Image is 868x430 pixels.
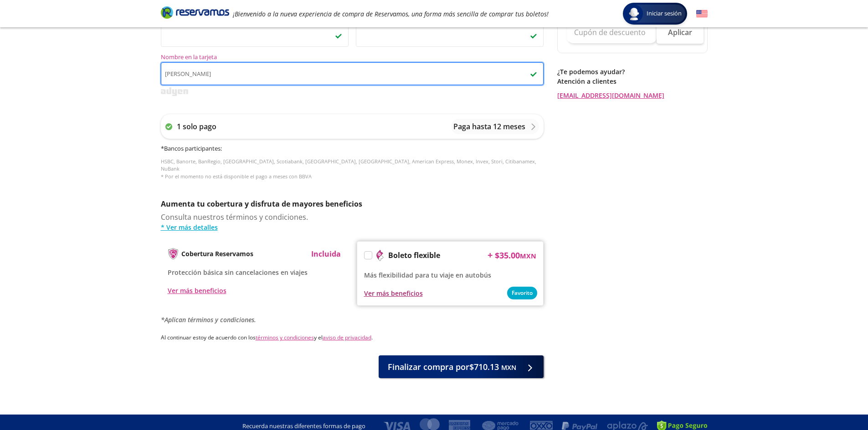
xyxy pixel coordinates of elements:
p: Incluida [311,248,341,259]
span: Iniciar sesión [643,9,685,18]
a: * Ver más detalles [161,223,544,232]
div: Consulta nuestros términos y condiciones. [161,212,544,232]
a: términos y condiciones [256,334,314,341]
small: MXN [520,252,536,260]
img: svg+xml;base64,PD94bWwgdmVyc2lvbj0iMS4wIiBlbmNvZGluZz0iVVRGLTgiPz4KPHN2ZyB3aWR0aD0iMzk2cHgiIGhlaW... [161,87,188,96]
p: Cobertura Reservamos [181,249,253,258]
a: Brand Logo [161,5,229,22]
iframe: Iframe de la fecha de caducidad de la tarjeta asegurada [165,27,344,44]
iframe: Messagebird Livechat Widget [815,377,859,421]
input: Nombre en la tarjetacheckmark [161,62,544,85]
img: checkmark [335,32,342,39]
a: aviso de privacidad [323,334,371,341]
input: Cupón de descuento [567,21,657,44]
img: checkmark [530,70,537,77]
button: English [696,8,708,20]
span: $ 35.00 [495,249,536,262]
em: ¡Bienvenido a la nueva experiencia de compra de Reservamos, una forma más sencilla de comprar tus... [233,10,549,18]
p: Paga hasta 12 meses [453,121,525,132]
p: Al continuar estoy de acuerdo con los y el . [161,334,544,342]
span: Protección básica sin cancelaciones en viajes [168,268,308,277]
p: *Aplican términos y condiciones. [161,315,544,324]
p: HSBC, Banorte, BanRegio, [GEOGRAPHIC_DATA], Scotiabank, [GEOGRAPHIC_DATA], [GEOGRAPHIC_DATA], Ame... [161,158,544,181]
a: [EMAIL_ADDRESS][DOMAIN_NAME] [557,91,708,100]
span: Finalizar compra por $710.13 [388,361,516,373]
img: checkmark [530,32,537,39]
i: Brand Logo [161,5,229,19]
iframe: Iframe del código de seguridad de la tarjeta asegurada [360,27,539,44]
button: Ver más beneficios [168,286,226,295]
p: Atención a clientes [557,76,708,86]
p: + [488,248,493,262]
h6: * Bancos participantes : [161,144,544,153]
small: MXN [501,363,516,372]
span: Nombre en la tarjeta [161,54,544,62]
button: Aplicar [657,21,704,44]
p: Boleto flexible [388,250,440,261]
p: Aumenta tu cobertura y disfruta de mayores beneficios [161,198,544,209]
span: Más flexibilidad para tu viaje en autobús [364,271,491,279]
button: Ver más beneficios [364,288,423,298]
p: ¿Te podemos ayudar? [557,67,708,76]
span: * Por el momento no está disponible el pago a meses con BBVA [161,173,312,180]
button: Finalizar compra por$710.13 MXN [379,355,544,378]
p: 1 solo pago [177,121,216,132]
